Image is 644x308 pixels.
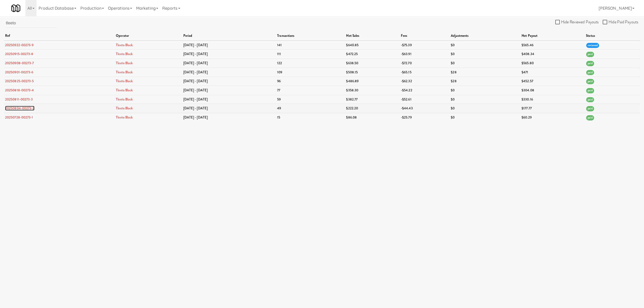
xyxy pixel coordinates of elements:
[5,61,34,65] a: 20250908-00273-7
[345,104,399,113] td: $222.20
[4,31,115,41] th: ref
[5,97,33,102] a: 20250811-00273-3
[586,115,594,121] span: paid
[276,68,345,77] td: 109
[400,59,450,68] td: -$72.70
[5,79,34,83] a: 20250825-00273-5
[400,86,450,95] td: -$54.22
[450,41,520,50] td: $0
[400,95,450,104] td: -$52.61
[345,68,399,77] td: $508.15
[116,70,133,75] a: Tleeto Black
[182,41,276,50] td: [DATE] - [DATE]
[276,95,345,104] td: 59
[116,97,133,102] a: Tleeto Black
[345,86,399,95] td: $358.30
[400,77,450,86] td: -$62.32
[5,52,33,56] a: 20250915-00273-8
[11,4,20,13] img: Micromart
[520,31,585,41] th: net payout
[115,31,182,41] th: operator
[345,50,399,59] td: $472.25
[345,113,399,122] td: $86.08
[5,43,34,47] a: 20250922-00273-9
[345,77,399,86] td: $486.89
[182,77,276,86] td: [DATE] - [DATE]
[586,79,594,84] span: paid
[182,50,276,59] td: [DATE] - [DATE]
[116,88,133,93] a: Tleeto Black
[586,61,594,66] span: paid
[555,18,599,26] label: Hide Reviewed Payouts
[520,59,585,68] td: $565.80
[400,50,450,59] td: -$63.91
[5,106,34,111] a: 20250804-00273-2
[116,106,133,111] a: Tleeto Black
[116,115,133,120] a: Tleeto Black
[555,20,561,24] input: Hide Reviewed Payouts
[450,113,520,122] td: $0
[520,50,585,59] td: $408.34
[450,77,520,86] td: $28
[520,68,585,77] td: $471
[520,77,585,86] td: $452.57
[182,59,276,68] td: [DATE] - [DATE]
[5,88,34,93] a: 20250818-00273-4
[6,18,57,28] input: Search by operator
[182,86,276,95] td: [DATE] - [DATE]
[520,95,585,104] td: $330.16
[520,86,585,95] td: $304.08
[276,77,345,86] td: 96
[450,59,520,68] td: $0
[400,113,450,122] td: -$25.79
[450,68,520,77] td: $28
[276,41,345,50] td: 141
[116,79,133,83] a: Tleeto Black
[400,68,450,77] td: -$65.15
[450,86,520,95] td: $0
[520,41,585,50] td: $565.46
[182,68,276,77] td: [DATE] - [DATE]
[450,31,520,41] th: adjustments
[586,88,594,93] span: paid
[276,31,345,41] th: transactions
[586,70,594,75] span: paid
[586,97,594,102] span: paid
[520,113,585,122] td: $60.29
[116,61,133,65] a: Tleeto Black
[5,115,33,120] a: 20250728-00273-1
[116,52,133,56] a: Tleeto Black
[450,50,520,59] td: $0
[345,59,399,68] td: $638.50
[276,104,345,113] td: 49
[182,113,276,122] td: [DATE] - [DATE]
[116,43,133,47] a: Tleeto Black
[345,41,399,50] td: $640.85
[5,70,33,75] a: 20250901-00273-6
[345,95,399,104] td: $382.77
[520,104,585,113] td: $177.77
[276,59,345,68] td: 122
[182,95,276,104] td: [DATE] - [DATE]
[603,20,609,24] input: Hide Paid Payouts
[276,113,345,122] td: 15
[585,31,640,41] th: status
[276,50,345,59] td: 111
[450,104,520,113] td: $0
[586,106,594,111] span: paid
[182,31,276,41] th: period
[400,104,450,113] td: -$44.43
[345,31,399,41] th: net sales
[450,95,520,104] td: $0
[603,18,638,26] label: Hide Paid Payouts
[400,41,450,50] td: -$75.39
[586,52,594,57] span: paid
[586,43,599,48] span: reviewed
[276,86,345,95] td: 77
[182,104,276,113] td: [DATE] - [DATE]
[400,31,450,41] th: fees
